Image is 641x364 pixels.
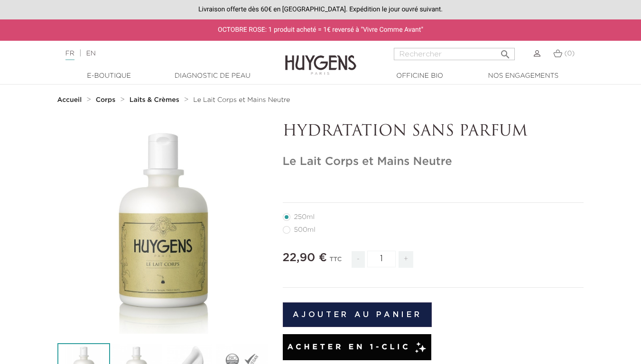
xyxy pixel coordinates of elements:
span: - [352,251,365,268]
h1: Le Lait Corps et Mains Neutre [283,155,584,169]
a: EN [86,50,95,57]
p: HYDRATATION SANS PARFUM [283,123,584,141]
i:  [500,46,511,57]
a: Accueil [57,96,84,104]
a: E-Boutique [62,71,157,81]
a: Officine Bio [372,71,467,81]
span: 22,90 € [283,252,327,264]
input: Rechercher [394,48,515,60]
a: Le Lait Corps et Mains Neutre [193,96,290,104]
span: + [399,251,414,268]
strong: Accueil [57,97,82,103]
button:  [497,45,514,58]
a: Nos engagements [476,71,571,81]
strong: Corps [96,97,116,103]
a: FR [65,50,74,60]
a: Diagnostic de peau [165,71,260,81]
input: Quantité [367,251,396,267]
img: Huygens [285,40,356,76]
div: | [61,48,260,59]
span: Le Lait Corps et Mains Neutre [193,97,290,103]
a: Corps [96,96,118,104]
button: Ajouter au panier [283,302,432,327]
div: TTC [329,249,342,275]
a: Laits & Crèmes [130,96,182,104]
span: (0) [564,50,575,57]
label: 250ml [283,213,326,221]
strong: Laits & Crèmes [130,97,179,103]
label: 500ml [283,226,327,234]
